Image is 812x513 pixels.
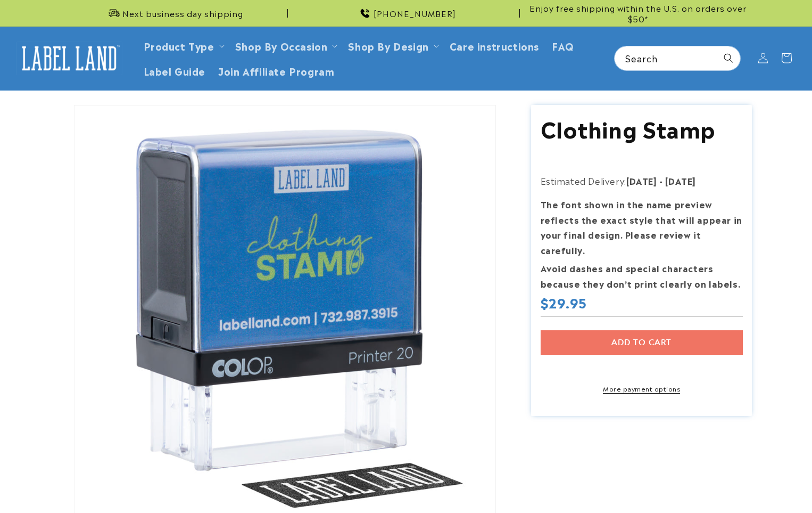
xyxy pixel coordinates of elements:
[12,38,127,79] a: Label Land
[144,38,214,53] a: Product Type
[541,198,742,256] strong: The font shown in the name preview reflects the exact style that will appear in your final design...
[541,262,741,290] strong: Avoid dashes and special characters because they don’t print clearly on labels.
[659,174,663,187] strong: -
[545,33,581,58] a: FAQ
[450,39,539,52] span: Care instructions
[541,384,743,393] a: More payment options
[717,46,740,70] button: Search
[235,39,328,52] span: Shop By Occasion
[137,58,212,83] a: Label Guide
[541,173,743,189] p: Estimated Delivery:
[374,8,456,19] span: [PHONE_NUMBER]
[541,294,587,311] span: $29.95
[443,33,545,58] a: Care instructions
[137,33,229,58] summary: Product Type
[524,3,752,23] span: Enjoy free shipping within the U.S. on orders over $50*
[626,174,657,187] strong: [DATE]
[144,64,206,77] span: Label Guide
[342,33,443,58] summary: Shop By Design
[348,38,428,53] a: Shop By Design
[16,42,122,75] img: Label Land
[229,33,342,58] summary: Shop By Occasion
[218,64,334,77] span: Join Affiliate Program
[122,8,243,19] span: Next business day shipping
[552,39,574,52] span: FAQ
[541,114,743,142] h1: Clothing Stamp
[212,58,341,83] a: Join Affiliate Program
[665,174,696,187] strong: [DATE]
